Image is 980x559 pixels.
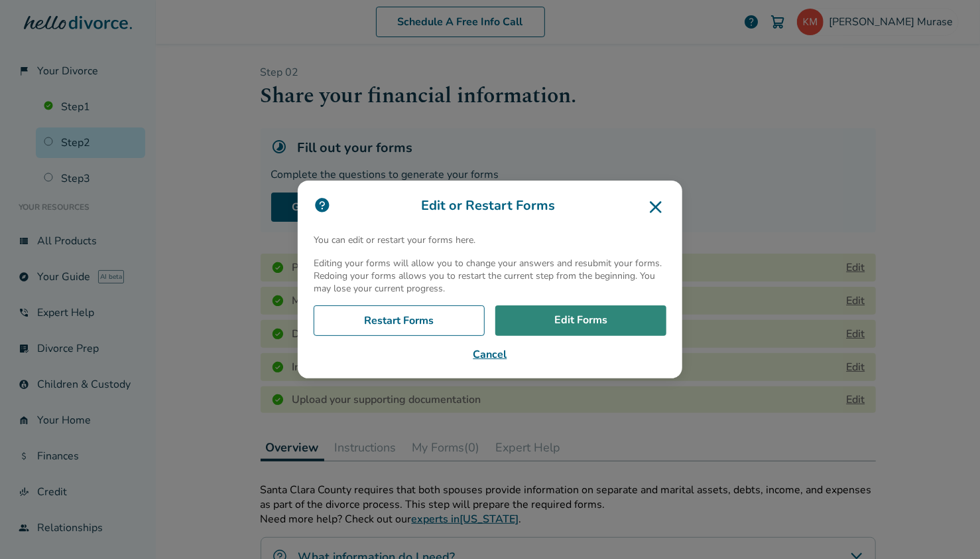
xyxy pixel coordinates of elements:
p: Editing your forms will allow you to change your answers and resubmit your forms. Redoing your fo... [314,257,666,295]
a: Restart Forms [314,305,485,336]
button: Cancel [314,347,666,362]
iframe: Chat Widget [914,495,980,559]
a: Edit Forms [495,305,666,336]
h3: Edit or Restart Forms [314,197,666,218]
p: You can edit or restart your forms here. [314,234,666,246]
img: icon [314,197,331,214]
